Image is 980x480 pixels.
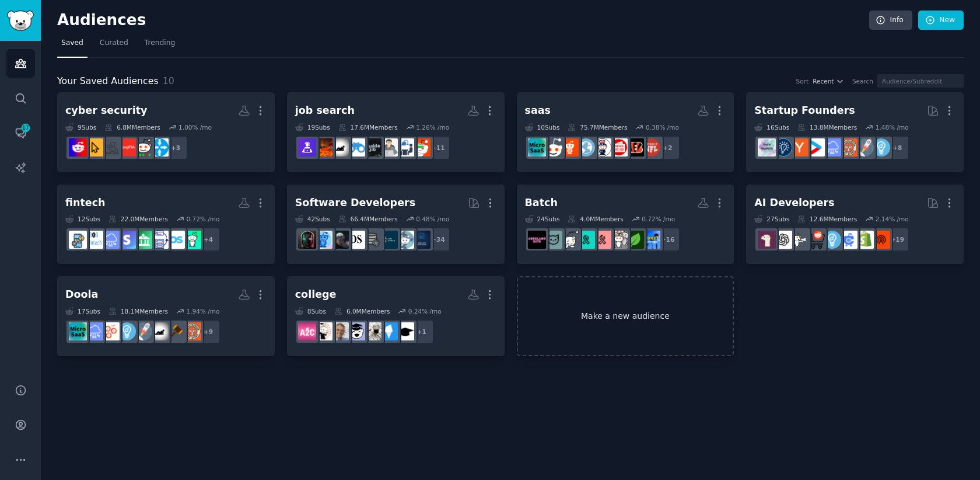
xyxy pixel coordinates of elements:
img: aucklandeats [528,231,546,249]
div: Batch [525,196,558,210]
img: Entrepreneur [872,138,890,156]
div: 0.72 % /mo [186,215,219,223]
a: fintech12Subs22.0MMembers0.72% /mo+4MakeMoneyprojectstartupsPaymentProcessingFintechARstripeSaaSB... [57,185,275,265]
div: 0.48 % /mo [416,215,449,223]
img: hacking [101,138,120,156]
div: Doola [65,287,98,302]
div: saas [525,103,551,118]
div: cyber security [65,103,147,118]
div: 19 Sub s [295,123,330,131]
img: sales [544,138,562,156]
img: SaaS [101,231,120,249]
img: recruitinghell [314,138,332,156]
img: studentsph [347,322,365,340]
a: Saved [57,34,87,58]
img: college [314,322,332,340]
div: + 4 [196,227,220,252]
div: + 34 [426,227,450,252]
img: lawschooladmissions [380,322,398,340]
div: 42 Sub s [295,215,330,223]
span: Your Saved Audiences [57,74,159,89]
a: Batch24Subs4.0MMembers0.72% /mo+16anxiety_supportAnxietyDepressionsocialanxietyAnxietyhelpadhd_an... [517,185,734,265]
img: AskVet [544,231,562,249]
div: 12.6M Members [797,215,857,223]
div: Software Developers [295,196,415,210]
div: + 2 [656,135,680,160]
img: dataengineering [363,231,381,249]
img: microsaas [69,322,87,340]
div: 2.14 % /mo [876,215,909,223]
span: 17 [20,124,31,132]
div: + 19 [885,227,909,252]
img: B2B_Fintech [85,231,103,249]
div: AI Developers [754,196,834,210]
img: RemoteJobHunters [298,138,316,156]
img: datascience [347,231,365,249]
img: UniUK [396,322,414,340]
div: 13.8M Members [797,123,857,131]
div: 18.1M Members [108,307,168,315]
img: singularity [331,231,349,249]
img: ecommerce [807,231,825,249]
div: 6.0M Members [334,307,390,315]
img: BreakingNews24hr [610,138,628,156]
a: saas10Subs75.7MMembers0.38% /mo+2nflbengalsBreakingNews24hrpoliticsnewssportssalesmicrosaas [517,92,734,172]
img: MobileAppDevelopers [412,231,430,249]
img: aipromptprogramming [298,231,316,249]
a: Doola17Subs18.1MMembers1.94% /mo+9EntrepreneurRideAlonglawantiworkstartupsEntrepreneurGrowthHacki... [57,276,275,356]
img: stripe [118,231,136,249]
a: college8Subs6.0MMembers0.24% /mo+1UniUKlawschooladmissionsscholarshipsstudentsphCollegeMemescolle... [287,276,505,356]
div: + 16 [656,227,680,252]
img: CyberSecurityAdvice [85,138,103,156]
img: B2BForHire [872,231,890,249]
div: 0.38 % /mo [646,123,679,131]
div: Sort [796,77,809,85]
img: fintechdev [69,231,87,249]
img: artificial [314,231,332,249]
img: AnxietyDepression [626,231,644,249]
img: OpenAI [774,231,792,249]
img: LocalLLaMA [758,231,776,249]
div: 8 Sub s [295,307,326,315]
img: nfl [642,138,660,156]
img: dataisbeautiful [396,231,414,249]
img: FintechAR [134,231,152,249]
img: projectstartups [167,231,185,249]
div: 17 Sub s [65,307,100,315]
img: EntrepreneurRideAlong [839,138,857,156]
img: InsideJob [363,138,381,156]
div: 1.26 % /mo [416,123,449,131]
img: RemoteJobSearch [347,138,365,156]
img: antiwork [331,138,349,156]
div: 0.24 % /mo [408,307,442,315]
img: GummySearch logo [7,11,34,31]
div: 22.0M Members [108,215,168,223]
div: + 1 [409,319,434,344]
span: 10 [163,75,174,86]
a: Trending [141,34,179,58]
img: JobSearchBuddies [396,138,414,156]
img: MakeMoney [183,231,201,249]
div: 16 Sub s [754,123,789,131]
img: JobFair [380,138,398,156]
img: indiehackers [758,138,776,156]
img: shopify [856,231,874,249]
a: Info [869,11,912,30]
div: 1.94 % /mo [186,307,219,315]
img: law [167,322,185,340]
img: sysadmin [134,138,152,156]
div: 27 Sub s [754,215,789,223]
img: PaymentProcessing [150,231,169,249]
div: + 8 [885,135,909,160]
div: 10 Sub s [525,123,560,131]
img: startups [856,138,874,156]
div: 17.6M Members [338,123,398,131]
div: + 3 [163,135,188,160]
img: networking [150,138,169,156]
img: bengals [626,138,644,156]
div: 9 Sub s [65,123,96,131]
img: SaaS [85,322,103,340]
div: Search [852,77,873,85]
div: 4.0M Members [568,215,623,223]
div: fintech [65,196,106,210]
